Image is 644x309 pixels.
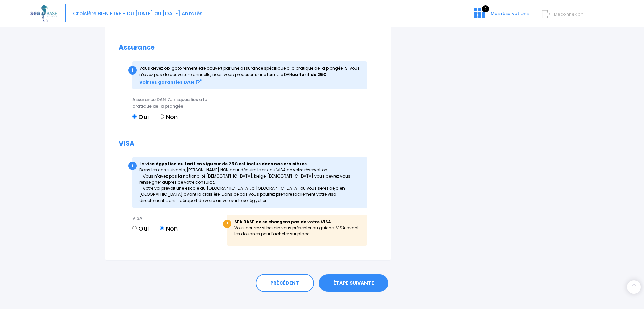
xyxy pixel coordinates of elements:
[128,66,137,75] div: i
[119,140,377,148] h2: VISA
[132,61,367,89] div: Vous devez obligatoirement être couvert par une assurance spécifique à la pratique de la plong...
[139,79,201,85] a: Voir les garanties DAN
[132,226,137,230] input: Oui
[139,161,308,167] strong: Le visa égyptien au tarif en vigueur de 25€ est inclus dans nos croisières.
[491,10,529,17] span: Mes réservations
[139,79,194,85] strong: Voir les garanties DAN
[160,112,178,121] label: Non
[160,226,164,230] input: Non
[119,44,377,52] h2: Assurance
[132,224,149,233] label: Oui
[319,274,388,292] a: ÉTAPE SUIVANTE
[132,114,137,119] input: Oui
[234,219,332,225] strong: SEA BASE ne se chargera pas de votre VISA.
[160,114,164,119] input: Non
[223,220,231,228] div: !
[292,71,326,77] strong: au tarif de 25€
[256,274,314,292] a: PRÉCÉDENT
[132,112,149,121] label: Oui
[132,157,367,208] div: Dans les cas suivants, [PERSON_NAME] NON pour déduire le prix du VISA de votre réservation : - Vo...
[482,5,489,12] span: 2
[554,11,583,17] span: Déconnexion
[469,13,533,19] a: 2 Mes réservations
[234,225,360,237] p: Vous pourrez si besoin vous présenter au guichet VISA avant les douanes pour l'acheter sur place.
[128,162,137,170] div: i
[73,10,203,17] span: Croisière BIEN ETRE - Du [DATE] au [DATE] Antarès
[132,215,142,221] span: VISA
[132,96,207,109] span: Assurance DAN 7J risques liés à la pratique de la plongée
[160,224,178,233] label: Non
